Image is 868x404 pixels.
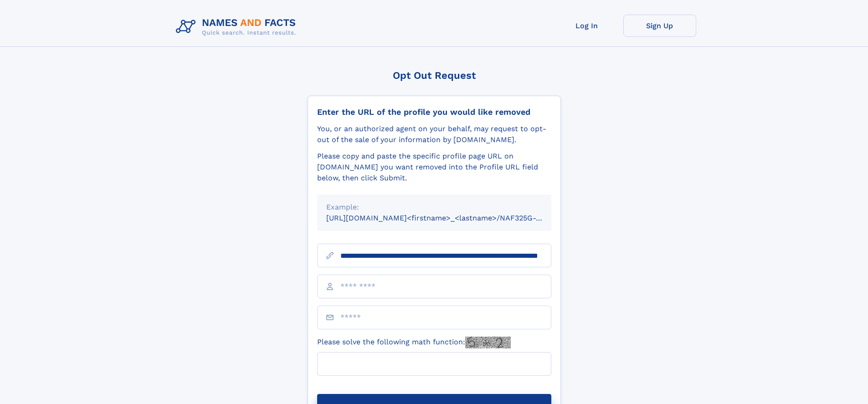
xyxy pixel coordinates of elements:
[308,70,561,81] div: Opt Out Request
[326,202,542,213] div: Example:
[317,107,551,117] div: Enter the URL of the profile you would like removed
[317,123,551,145] div: You, or an authorized agent on your behalf, may request to opt-out of the sale of your informatio...
[326,214,569,222] small: [URL][DOMAIN_NAME]<firstname>_<lastname>/NAF325G-xxxxxxxx
[623,15,696,37] a: Sign Up
[317,337,511,348] label: Please solve the following math function:
[550,15,623,37] a: Log In
[172,15,303,39] img: Logo Names and Facts
[317,151,551,184] div: Please copy and paste the specific profile page URL on [DOMAIN_NAME] you want removed into the Pr...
